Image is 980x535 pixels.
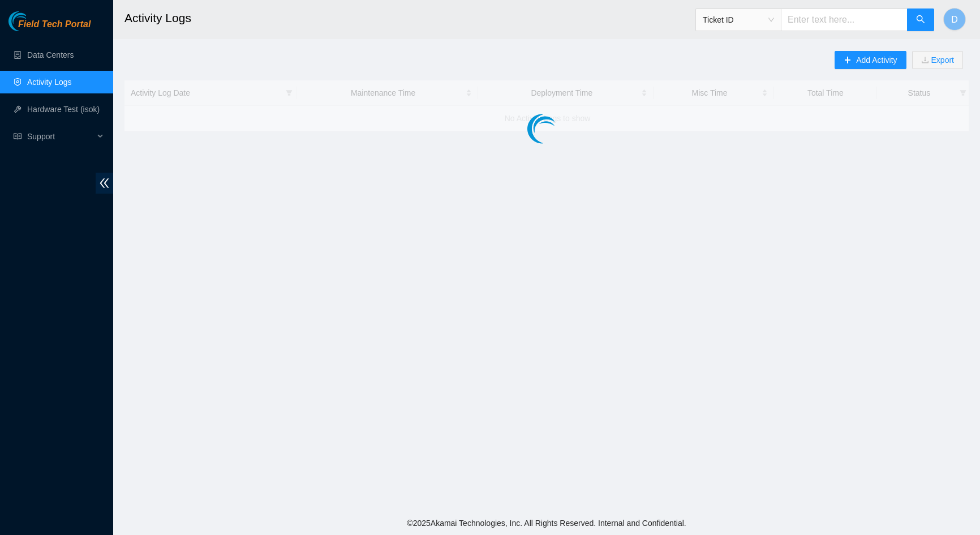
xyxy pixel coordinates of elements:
[27,78,72,87] a: Activity Logs
[14,132,22,140] span: read
[856,54,897,66] span: Add Activity
[27,125,94,148] span: Support
[916,15,925,25] span: search
[835,51,906,69] button: plusAdd Activity
[27,50,74,59] a: Data Centers
[8,20,91,35] a: Akamai TechnologiesField Tech Portal
[912,51,963,69] button: downloadExport
[907,8,934,31] button: search
[781,8,908,31] input: Enter text here...
[18,19,91,30] span: Field Tech Portal
[951,12,958,27] span: D
[8,11,57,31] img: Akamai Technologies
[703,11,774,28] span: Ticket ID
[27,105,100,114] a: Hardware Test (isok)
[844,56,852,65] span: plus
[113,511,980,535] footer: © 2025 Akamai Technologies, Inc. All Rights Reserved. Internal and Confidential.
[943,8,966,31] button: D
[96,173,113,194] span: double-left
